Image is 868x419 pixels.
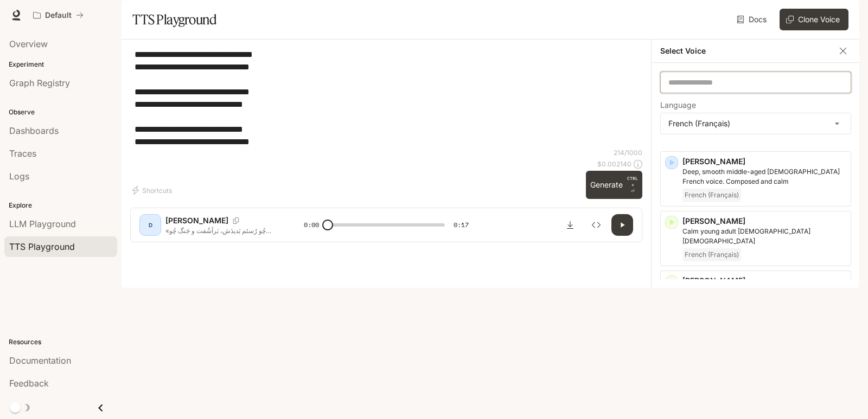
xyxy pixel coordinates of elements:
span: French (Français) [682,248,741,261]
button: Clone Voice [780,9,848,30]
p: ⏎ [627,175,638,195]
button: Shortcuts [130,182,176,199]
button: Copy Voice ID [228,217,244,224]
a: Docs [735,9,771,30]
div: French (Français) [661,113,851,134]
div: D [142,216,159,234]
p: [PERSON_NAME] [165,215,228,226]
p: [PERSON_NAME] [682,156,846,167]
p: Calm young adult French male [682,227,846,246]
p: [PERSON_NAME] [682,216,846,227]
span: 0:00 [304,220,319,230]
span: French (Français) [682,189,741,202]
p: Default [45,11,72,20]
span: 0:17 [454,220,469,230]
h1: TTS Playground [132,9,216,30]
button: GenerateCTRL +⏎ [586,171,642,199]
p: CTRL + [627,175,638,188]
button: Download audio [559,214,581,236]
p: «چُو رُستَم بَدیدَش، بَرآشُفت و جَنگ چُو شیرِ زِیان، بَرفُروخْتَش بِرَنگ بِه شَمشیر و گُرز و بِه ... [165,226,278,235]
button: All workspaces [28,4,88,26]
p: Language [660,101,696,109]
button: Inspect [585,214,607,236]
p: Deep, smooth middle-aged male French voice. Composed and calm [682,167,846,186]
p: [PERSON_NAME] [682,275,846,286]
